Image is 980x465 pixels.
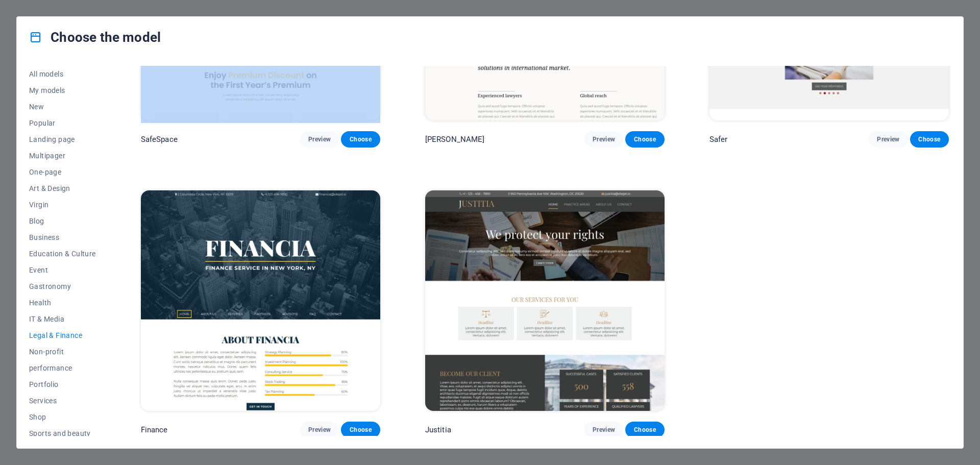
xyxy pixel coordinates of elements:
[910,131,949,148] button: Choose
[29,364,72,372] font: performance
[29,184,70,192] font: Art & Design
[29,135,75,143] font: Landing page
[29,148,96,164] button: Multipager
[29,201,48,209] font: Virgin
[29,348,64,356] font: Non-profit
[425,425,451,434] font: Justitia
[29,86,65,94] font: My models
[29,213,96,229] button: Blog
[29,278,96,295] button: Gastronomy
[141,190,380,411] img: Finance
[29,376,96,393] button: Portfolio
[29,82,96,99] button: My models
[593,426,615,433] font: Preview
[29,229,96,246] button: Business
[141,425,168,434] font: Finance
[877,136,899,143] font: Preview
[29,360,96,376] button: performance
[29,425,96,442] button: Sports and beauty
[584,422,623,438] button: Preview
[29,217,44,225] font: Blog
[29,311,96,327] button: IT & Media
[341,422,380,438] button: Choose
[709,135,728,144] font: Safer
[29,295,96,311] button: Health
[308,426,331,433] font: Preview
[29,131,96,148] button: Landing page
[29,99,96,115] button: New
[29,119,56,127] font: Popular
[625,422,664,438] button: Choose
[634,136,656,143] font: Choose
[29,299,51,307] font: Health
[350,426,372,433] font: Choose
[341,131,380,148] button: Choose
[29,233,59,241] font: Business
[918,136,940,143] font: Choose
[29,344,96,360] button: Non-profit
[29,70,63,78] font: All models
[308,136,331,143] font: Preview
[51,30,161,45] font: Choose the model
[869,131,908,148] button: Preview
[300,131,339,148] button: Preview
[29,282,71,290] font: Gastronomy
[29,327,96,344] button: Legal & Finance
[425,135,485,144] font: [PERSON_NAME]
[29,409,96,425] button: Shop
[29,66,96,82] button: All models
[29,393,96,409] button: Services
[29,315,64,323] font: IT & Media
[29,246,96,262] button: Education & Culture
[29,380,59,388] font: Portfolio
[593,136,615,143] font: Preview
[625,131,664,148] button: Choose
[29,331,82,339] font: Legal & Finance
[29,262,96,278] button: Event
[29,115,96,131] button: Popular
[29,197,96,213] button: Virgin
[584,131,623,148] button: Preview
[29,168,61,176] font: One-page
[29,152,65,160] font: Multipager
[29,250,96,258] font: Education & Culture
[29,103,44,111] font: New
[29,180,96,197] button: Art & Design
[29,164,96,180] button: One-page
[29,413,46,421] font: Shop
[29,266,48,274] font: Event
[29,429,91,437] font: Sports and beauty
[425,190,665,411] img: Justitia
[300,422,339,438] button: Preview
[350,136,372,143] font: Choose
[141,135,178,144] font: SafeSpace
[29,397,57,405] font: Services
[634,426,656,433] font: Choose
